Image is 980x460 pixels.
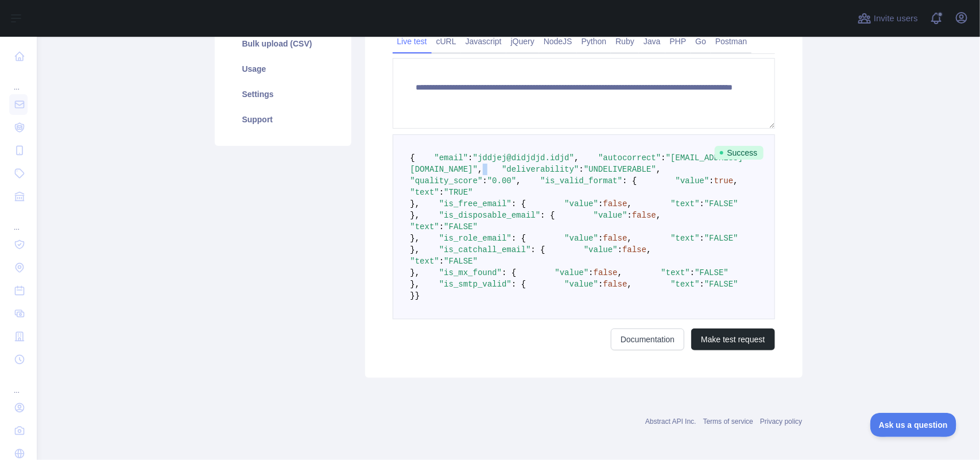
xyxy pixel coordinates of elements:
div: ... [9,372,28,395]
span: false [603,234,627,243]
span: "FALSE" [704,234,738,243]
span: "value" [564,199,598,208]
span: : [439,188,444,197]
span: , [656,211,661,220]
span: false [622,245,646,254]
a: Usage [228,56,338,82]
span: : { [622,176,637,185]
span: : { [512,234,526,243]
span: "is_catchall_email" [439,245,531,254]
a: jQuery [506,32,539,51]
span: "FALSE" [695,268,729,277]
span: "[EMAIL_ADDRESS][DOMAIN_NAME]" [410,153,743,174]
a: PHP [665,32,691,51]
span: "value" [594,211,627,220]
span: "value" [564,234,598,243]
iframe: Toggle Customer Support [870,413,957,437]
span: "text" [671,234,699,243]
span: "text" [410,222,439,231]
span: , [627,280,632,289]
span: : [468,153,472,163]
span: : [627,211,632,220]
span: "is_disposable_email" [439,211,540,220]
a: Bulk upload (CSV) [228,31,338,56]
span: : [661,153,665,163]
span: "text" [671,280,699,289]
a: Live test [393,32,432,51]
span: } [415,291,420,300]
span: "value" [555,268,589,277]
span: : [700,280,704,289]
span: "FALSE" [704,280,738,289]
span: } [410,291,415,300]
span: Invite users [874,12,918,25]
span: "text" [410,257,439,266]
span: : { [531,245,545,254]
span: , [656,165,661,174]
span: : { [512,199,526,208]
a: Documentation [611,328,684,350]
span: : { [540,211,555,220]
span: false [603,280,627,289]
span: : [439,222,444,231]
span: : [598,234,603,243]
span: "FALSE" [704,199,738,208]
a: Privacy policy [760,418,802,426]
span: : [690,268,695,277]
span: false [594,268,618,277]
span: : [700,199,704,208]
span: : { [512,280,526,289]
span: }, [410,268,420,277]
span: , [733,176,738,185]
span: "text" [410,188,439,197]
span: { [410,153,415,163]
span: "0.00" [487,176,516,185]
span: : [700,234,704,243]
span: , [478,165,482,174]
span: , [646,245,651,254]
a: Settings [228,82,338,107]
div: ... [9,69,28,92]
span: "deliverability" [502,165,579,174]
span: }, [410,199,420,208]
a: Support [228,107,338,132]
span: , [618,268,622,277]
span: "autocorrect" [598,153,661,163]
span: "FALSE" [444,222,478,231]
span: : [579,165,584,174]
span: "quality_score" [410,176,483,185]
span: "jddjej@didjdjd.idjd" [473,153,574,163]
span: true [714,176,734,185]
span: }, [410,280,420,289]
button: Make test request [691,328,774,350]
span: : [483,176,487,185]
span: : [618,245,622,254]
span: }, [410,211,420,220]
span: "value" [584,245,618,254]
span: , [627,234,632,243]
span: "is_valid_format" [540,176,622,185]
span: , [516,176,521,185]
span: "value" [676,176,710,185]
div: ... [9,209,28,232]
span: }, [410,245,420,254]
span: "email" [435,153,468,163]
a: Python [577,32,611,51]
span: false [632,211,656,220]
span: "is_role_email" [439,234,512,243]
span: : { [502,268,516,277]
span: "is_smtp_valid" [439,280,512,289]
span: "TRUE" [444,188,472,197]
span: , [627,199,632,208]
a: Terms of service [703,418,753,426]
span: "is_free_email" [439,199,512,208]
a: Go [691,32,711,51]
span: "UNDELIVERABLE" [584,165,656,174]
a: Ruby [611,32,639,51]
a: Java [639,32,665,51]
a: NodeJS [539,32,577,51]
span: : [588,268,593,277]
span: : [598,199,603,208]
a: cURL [432,32,461,51]
span: "is_mx_found" [439,268,502,277]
